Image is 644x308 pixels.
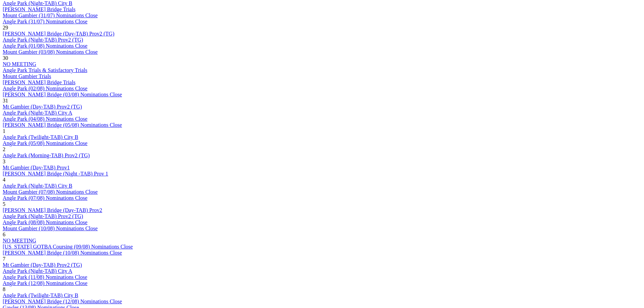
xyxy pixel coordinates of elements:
[3,116,88,122] a: Angle Park (04/08) Nominations Close
[3,213,83,219] a: Angle Park (Night-TAB) Prov2 (TG)
[3,104,82,110] a: Mt Gambier (Day-TAB) Prov2 (TG)
[3,268,72,274] a: Angle Park (Night-TAB) City A
[3,226,98,231] a: Mount Gambier (10/08) Nominations Close
[3,238,36,243] a: NO MEETING
[3,207,102,213] a: [PERSON_NAME] Bridge (Day-TAB) Prov2
[3,49,98,55] a: Mount Gambier (03/08) Nominations Close
[3,250,122,256] a: [PERSON_NAME] Bridge (10/08) Nominations Close
[3,6,75,12] a: [PERSON_NAME] Bridge Trials
[3,171,108,176] a: [PERSON_NAME] Bridge (Night -TAB) Prov 1
[3,232,5,237] span: 6
[3,55,8,61] span: 30
[3,177,5,183] span: 4
[3,189,98,195] a: Mount Gambier (07/08) Nominations Close
[3,183,72,189] a: Angle Park (Night-TAB) City B
[3,256,5,262] span: 7
[3,128,5,134] span: 1
[3,274,87,280] a: Angle Park (11/08) Nominations Close
[3,146,5,152] span: 2
[3,195,88,201] a: Angle Park (07/08) Nominations Close
[3,67,87,73] a: Angle Park Trials & Satisfactory Trials
[3,61,36,67] a: NO MEETING
[3,43,88,49] a: Angle Park (01/08) Nominations Close
[3,19,88,24] a: Angle Park (31/07) Nominations Close
[3,86,88,91] a: Angle Park (02/08) Nominations Close
[3,25,8,30] span: 29
[3,219,88,225] a: Angle Park (08/08) Nominations Close
[3,134,78,140] a: Angle Park (Twilight-TAB) City B
[3,286,5,292] span: 8
[3,201,5,207] span: 5
[3,31,114,37] a: [PERSON_NAME] Bridge (Day-TAB) Prov2 (TG)
[3,244,133,250] a: [US_STATE] GOTBA Coursing (09/08) Nominations Close
[3,122,122,128] a: [PERSON_NAME] Bridge (05/08) Nominations Close
[3,98,8,103] span: 31
[3,159,5,164] span: 3
[3,280,88,286] a: Angle Park (12/08) Nominations Close
[3,37,83,43] a: Angle Park (Night-TAB) Prov2 (TG)
[3,299,122,304] a: [PERSON_NAME] Bridge (12/08) Nominations Close
[3,262,82,268] a: Mt Gambier (Day-TAB) Prov2 (TG)
[3,292,78,298] a: Angle Park (Twilight-TAB) City B
[3,92,122,97] a: [PERSON_NAME] Bridge (03/08) Nominations Close
[3,0,72,6] a: Angle Park (Night-TAB) City B
[3,79,75,85] a: [PERSON_NAME] Bridge Trials
[3,165,70,170] a: Mt Gambier (Day-TAB) Prov1
[3,140,88,146] a: Angle Park (05/08) Nominations Close
[3,13,98,18] a: Mount Gambier (31/07) Nominations Close
[3,73,51,79] a: Mount Gambier Trials
[3,110,72,116] a: Angle Park (Night-TAB) City A
[3,152,90,158] a: Angle Park (Morning-TAB) Prov2 (TG)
